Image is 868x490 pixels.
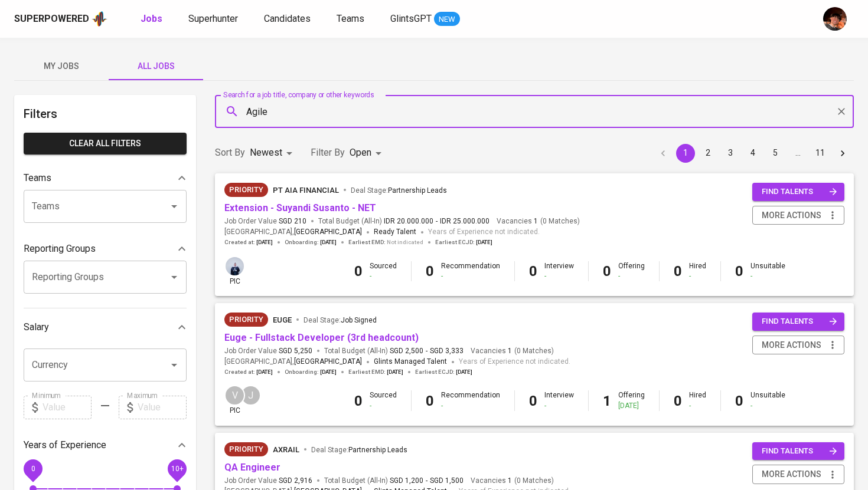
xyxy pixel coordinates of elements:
[370,271,397,281] div: -
[441,261,500,281] div: Recommendation
[752,442,844,461] button: find talents
[374,228,416,236] span: Ready Talent
[435,238,492,246] span: Earliest ECJD :
[224,346,312,356] span: Job Order Value
[348,368,403,376] span: Earliest EMD :
[762,445,837,458] span: find talents
[441,271,500,281] div: -
[721,144,740,163] button: Go to page 3
[823,7,847,31] img: diemas@glints.com
[689,271,706,281] div: -
[24,166,187,190] div: Teams
[426,263,434,279] b: 0
[311,446,407,454] span: Deal Stage :
[689,401,706,411] div: -
[833,103,850,120] button: Clear
[652,144,854,163] nav: pagination navigation
[735,393,743,409] b: 0
[24,433,187,457] div: Years of Experience
[674,263,682,279] b: 0
[350,142,386,164] div: Open
[141,12,165,27] a: Jobs
[24,171,51,185] p: Teams
[24,242,96,256] p: Reporting Groups
[21,59,102,74] span: My Jobs
[14,12,89,26] div: Superpowered
[337,12,367,27] a: Teams
[273,445,299,454] span: Axrail
[279,216,306,226] span: SGD 210
[544,401,574,411] div: -
[337,13,364,24] span: Teams
[256,368,273,376] span: [DATE]
[689,261,706,281] div: Hired
[224,238,273,246] span: Created at :
[387,368,403,376] span: [DATE]
[762,315,837,328] span: find talents
[224,216,306,226] span: Job Order Value
[224,202,376,213] a: Extension - Suyandi Susanto - NET
[138,396,187,419] input: Value
[166,269,182,285] button: Open
[750,401,785,411] div: -
[224,332,419,343] a: Euge - Fullstack Developer (3rd headcount)
[92,10,107,28] img: app logo
[735,263,743,279] b: 0
[415,368,472,376] span: Earliest ECJD :
[390,476,423,486] span: SGD 1,200
[370,261,397,281] div: Sourced
[390,13,432,24] span: GlintsGPT
[766,144,785,163] button: Go to page 5
[506,476,512,486] span: 1
[752,465,844,484] button: more actions
[497,216,580,226] span: Vacancies ( 0 Matches )
[370,390,397,410] div: Sourced
[285,238,337,246] span: Onboarding :
[762,185,837,199] span: find talents
[166,357,182,373] button: Open
[387,238,423,246] span: Not indicated
[224,368,273,376] span: Created at :
[618,401,645,411] div: [DATE]
[224,356,362,368] span: [GEOGRAPHIC_DATA] ,
[320,238,337,246] span: [DATE]
[618,261,645,281] div: Offering
[14,10,107,28] a: Superpoweredapp logo
[544,271,574,281] div: -
[224,314,268,325] span: Priority
[532,216,538,226] span: 1
[390,12,460,27] a: GlintsGPT NEW
[750,271,785,281] div: -
[354,263,363,279] b: 0
[224,183,268,197] div: New Job received from Demand Team
[348,446,407,454] span: Partnership Leads
[388,186,447,195] span: Partnership Leads
[31,464,35,472] span: 0
[456,368,472,376] span: [DATE]
[430,476,464,486] span: SGD 1,500
[833,144,852,163] button: Go to next page
[294,356,362,368] span: [GEOGRAPHIC_DATA]
[430,346,464,356] span: SGD 3,333
[240,385,261,406] div: J
[24,237,187,261] div: Reporting Groups
[350,147,371,158] span: Open
[285,368,337,376] span: Onboarding :
[762,467,821,482] span: more actions
[224,462,280,473] a: QA Engineer
[374,357,447,366] span: Glints Managed Talent
[788,147,807,159] div: …
[141,13,162,24] b: Jobs
[440,216,490,226] span: IDR 25.000.000
[384,216,433,226] span: IDR 20.000.000
[273,186,339,195] span: PT AIA FINANCIAL
[224,476,312,486] span: Job Order Value
[618,271,645,281] div: -
[256,238,273,246] span: [DATE]
[318,216,490,226] span: Total Budget (All-In)
[699,144,717,163] button: Go to page 2
[529,393,537,409] b: 0
[348,238,423,246] span: Earliest EMD :
[689,390,706,410] div: Hired
[24,320,49,334] p: Salary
